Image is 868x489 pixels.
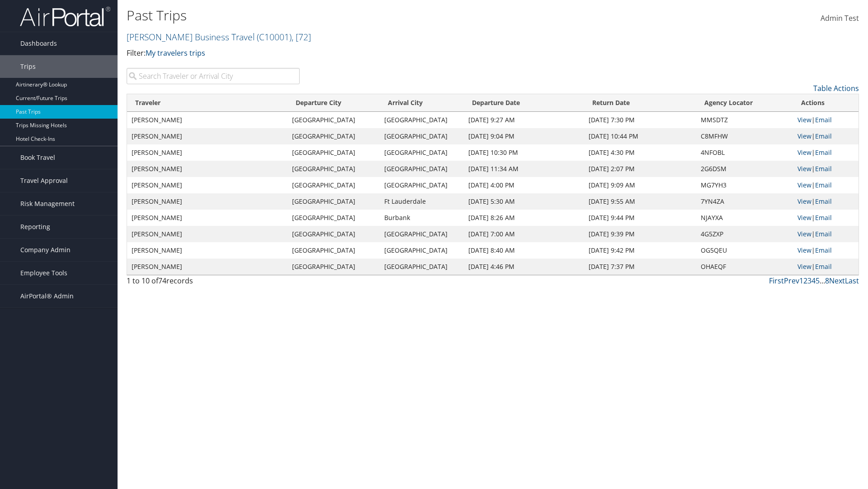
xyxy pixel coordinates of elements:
[464,144,584,161] td: [DATE] 10:30 PM
[821,13,859,23] span: Admin Test
[288,128,379,144] td: [GEOGRAPHIC_DATA]
[797,164,811,173] a: View
[793,193,859,210] td: |
[584,161,697,177] td: [DATE] 2:07 PM
[797,132,811,140] a: View
[288,161,379,177] td: [GEOGRAPHIC_DATA]
[815,197,832,206] a: Email
[20,169,68,192] span: Travel Approval
[464,193,584,210] td: [DATE] 5:30 AM
[127,275,300,291] div: 1 to 10 of records
[696,193,793,210] td: 7YN4ZA
[584,242,697,259] td: [DATE] 9:42 PM
[288,94,379,112] th: Departure City: activate to sort column ascending
[793,161,859,177] td: |
[821,5,859,33] a: Admin Test
[20,262,67,284] span: Employee Tools
[464,259,584,275] td: [DATE] 4:46 PM
[20,285,74,307] span: AirPortal® Admin
[464,128,584,144] td: [DATE] 9:04 PM
[20,216,50,238] span: Reporting
[380,226,464,242] td: [GEOGRAPHIC_DATA]
[811,276,816,286] a: 4
[696,94,793,112] th: Agency Locator: activate to sort column ascending
[380,161,464,177] td: [GEOGRAPHIC_DATA]
[127,242,288,259] td: [PERSON_NAME]
[584,259,697,275] td: [DATE] 7:37 PM
[696,177,793,193] td: MG7YH3
[815,181,832,189] a: Email
[127,94,288,112] th: Traveler: activate to sort column ascending
[815,132,832,140] a: Email
[158,276,166,286] span: 74
[793,94,859,112] th: Actions
[793,112,859,128] td: |
[696,210,793,226] td: NJAYXA
[793,259,859,275] td: |
[127,259,288,275] td: [PERSON_NAME]
[815,115,832,124] a: Email
[584,193,697,210] td: [DATE] 9:55 AM
[292,31,311,43] span: , [ 72 ]
[696,259,793,275] td: OHAEQF
[127,68,300,84] input: Search Traveler or Arrival City
[380,128,464,144] td: [GEOGRAPHIC_DATA]
[584,210,697,226] td: [DATE] 9:44 PM
[288,193,379,210] td: [GEOGRAPHIC_DATA]
[696,128,793,144] td: C8MFHW
[464,226,584,242] td: [DATE] 7:00 AM
[584,128,697,144] td: [DATE] 10:44 PM
[464,161,584,177] td: [DATE] 11:34 AM
[288,177,379,193] td: [GEOGRAPHIC_DATA]
[127,161,288,177] td: [PERSON_NAME]
[464,112,584,128] td: [DATE] 9:27 AM
[793,177,859,193] td: |
[813,83,859,93] a: Table Actions
[815,164,832,173] a: Email
[127,177,288,193] td: [PERSON_NAME]
[127,226,288,242] td: [PERSON_NAME]
[584,226,697,242] td: [DATE] 9:39 PM
[127,112,288,128] td: [PERSON_NAME]
[797,262,811,271] a: View
[820,276,825,286] span: …
[797,115,811,124] a: View
[584,144,697,161] td: [DATE] 4:30 PM
[127,6,615,25] h1: Past Trips
[793,210,859,226] td: |
[584,94,697,112] th: Return Date: activate to sort column ascending
[769,276,784,286] a: First
[696,144,793,161] td: 4NFOBL
[797,181,811,189] a: View
[825,276,829,286] a: 8
[288,210,379,226] td: [GEOGRAPHIC_DATA]
[845,276,859,286] a: Last
[380,193,464,210] td: Ft Lauderdale
[797,213,811,222] a: View
[146,48,205,58] a: My travelers trips
[20,239,71,261] span: Company Admin
[127,48,615,59] p: Filter:
[784,276,799,286] a: Prev
[380,94,464,112] th: Arrival City: activate to sort column ascending
[380,177,464,193] td: [GEOGRAPHIC_DATA]
[816,276,820,286] a: 5
[288,259,379,275] td: [GEOGRAPHIC_DATA]
[797,230,811,238] a: View
[803,276,807,286] a: 2
[20,32,57,55] span: Dashboards
[815,262,832,271] a: Email
[288,144,379,161] td: [GEOGRAPHIC_DATA]
[815,213,832,222] a: Email
[793,128,859,144] td: |
[380,259,464,275] td: [GEOGRAPHIC_DATA]
[696,226,793,242] td: 4G5ZXP
[696,112,793,128] td: MMSDTZ
[807,276,811,286] a: 3
[793,226,859,242] td: |
[127,193,288,210] td: [PERSON_NAME]
[380,112,464,128] td: [GEOGRAPHIC_DATA]
[797,246,811,254] a: View
[20,192,75,215] span: Risk Management
[584,177,697,193] td: [DATE] 9:09 AM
